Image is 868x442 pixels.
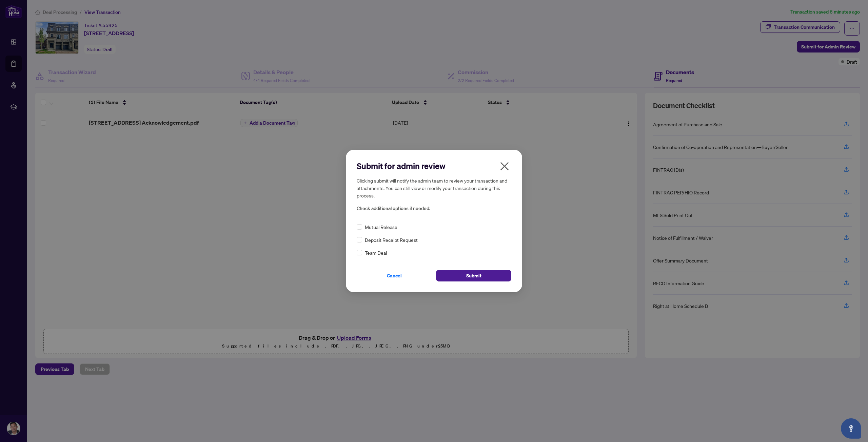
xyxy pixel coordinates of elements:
[499,161,510,172] span: close
[365,223,397,231] span: Mutual Release
[387,270,402,281] span: Cancel
[365,236,418,244] span: Deposit Receipt Request
[466,270,481,281] span: Submit
[436,270,511,281] button: Submit
[357,161,511,171] h2: Submit for admin review
[357,177,511,199] h5: Clicking submit will notify the admin team to review your transaction and attachments. You can st...
[357,205,511,212] span: Check additional options if needed:
[841,418,861,439] button: Open asap
[357,270,432,281] button: Cancel
[365,249,387,256] span: Team Deal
